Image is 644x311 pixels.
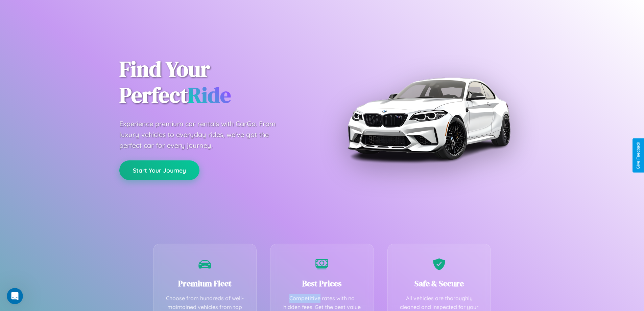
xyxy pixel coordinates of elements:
div: Give Feedback [636,142,641,169]
p: Experience premium car rentals with CarGo. From luxury vehicles to everyday rides, we've got the ... [119,118,288,151]
iframe: Intercom live chat [7,288,23,304]
span: Ride [188,80,231,110]
img: Premium BMW car rental vehicle [344,34,513,203]
h3: Premium Fleet [164,278,246,289]
h3: Safe & Secure [398,278,481,289]
h1: Find Your Perfect [119,56,312,108]
h3: Best Prices [281,278,363,289]
button: Start Your Journey [119,160,199,180]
